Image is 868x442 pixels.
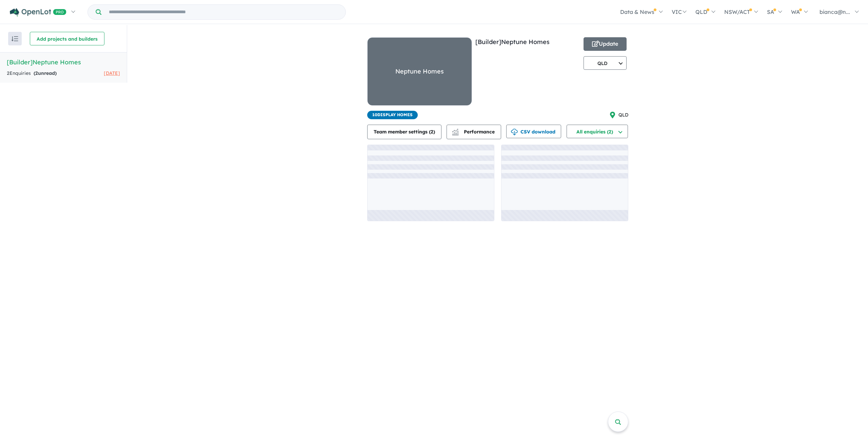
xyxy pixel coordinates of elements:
button: Add projects and builders [30,32,104,45]
span: bianca@n... [820,8,850,15]
input: Try estate name, suburb, builder or developer [103,5,344,19]
a: Neptune Homes [367,37,472,111]
span: 10 Display Homes [367,111,418,119]
button: Update [584,37,627,51]
img: download icon [511,129,518,135]
span: QLD [618,111,628,119]
img: sort.svg [12,36,18,41]
button: QLD [584,56,627,70]
img: Openlot PRO Logo White [10,8,66,17]
div: Neptune Homes [395,66,444,77]
h5: [Builder] Neptune Homes [7,58,120,67]
button: Performance [447,125,501,139]
span: [DATE] [104,70,120,76]
strong: ( unread) [34,70,57,76]
button: CSV download [506,125,561,138]
a: [Builder]Neptune Homes [475,38,550,46]
img: line-chart.svg [452,129,458,132]
div: 2 Enquir ies [7,69,57,78]
span: 2 [431,129,433,135]
img: bar-chart.svg [452,131,459,135]
span: 2 [35,70,38,76]
button: Team member settings (2) [367,125,441,139]
button: All enquiries (2) [567,125,628,138]
span: Performance [453,129,495,135]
